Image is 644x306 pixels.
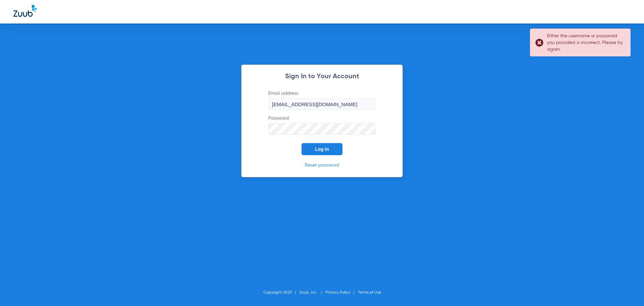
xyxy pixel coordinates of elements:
input: Email address [268,98,376,110]
h2: Sign In to Your Account [258,73,386,80]
span: Log In [315,146,329,152]
label: Password [268,115,376,135]
li: Zuub, Inc. [300,289,325,296]
a: Terms of Use [358,291,381,295]
img: Zuub Logo [13,5,37,17]
a: Privacy Policy [325,291,350,295]
button: Log In [302,143,342,155]
li: Copyright 2025 [263,289,300,296]
a: Reset password [305,163,339,168]
label: Email address [268,90,376,110]
div: Either the username or password you provided is incorrect. Please try again. [547,33,625,53]
input: Password [268,123,376,135]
